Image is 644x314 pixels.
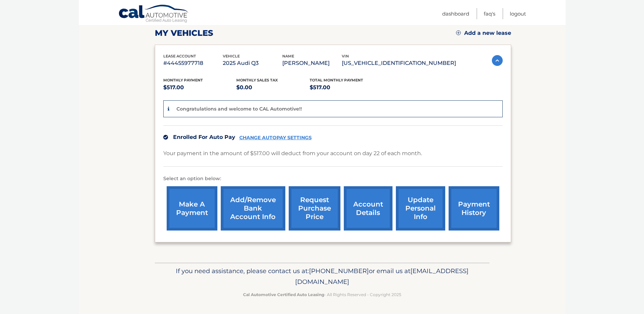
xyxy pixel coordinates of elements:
[449,186,499,231] a: payment history
[163,175,503,183] p: Select an option below:
[159,291,485,298] p: - All Rights Reserved - Copyright 2025
[159,266,485,287] p: If you need assistance, please contact us at: or email us at
[163,149,422,158] p: Your payment in the amount of $517.00 will deduct from your account on day 22 of each month.
[310,83,383,92] p: $517.00
[236,78,278,82] span: Monthly sales Tax
[173,134,235,140] span: Enrolled For Auto Pay
[456,30,511,37] a: Add a new lease
[484,8,495,19] a: FAQ's
[163,58,223,68] p: #44455977718
[118,4,189,24] a: Cal Automotive
[223,58,282,68] p: 2025 Audi Q3
[492,55,503,66] img: accordion-active.svg
[163,78,203,82] span: Monthly Payment
[310,78,363,82] span: Total Monthly Payment
[163,54,196,58] span: lease account
[282,54,294,58] span: name
[282,58,342,68] p: [PERSON_NAME]
[456,30,461,35] img: add.svg
[223,54,240,58] span: vehicle
[163,83,237,92] p: $517.00
[309,267,369,275] span: [PHONE_NUMBER]
[342,54,349,58] span: vin
[510,8,526,19] a: Logout
[239,135,312,141] a: CHANGE AUTOPAY SETTINGS
[236,83,310,92] p: $0.00
[221,186,285,231] a: Add/Remove bank account info
[342,58,456,68] p: [US_VEHICLE_IDENTIFICATION_NUMBER]
[176,106,302,112] p: Congratulations and welcome to CAL Automotive!!
[295,267,469,286] span: [EMAIL_ADDRESS][DOMAIN_NAME]
[442,8,469,19] a: Dashboard
[243,292,324,297] strong: Cal Automotive Certified Auto Leasing
[289,186,340,231] a: request purchase price
[344,186,392,231] a: account details
[396,186,445,231] a: update personal info
[155,28,213,38] h2: my vehicles
[167,186,217,231] a: make a payment
[163,135,168,140] img: check.svg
